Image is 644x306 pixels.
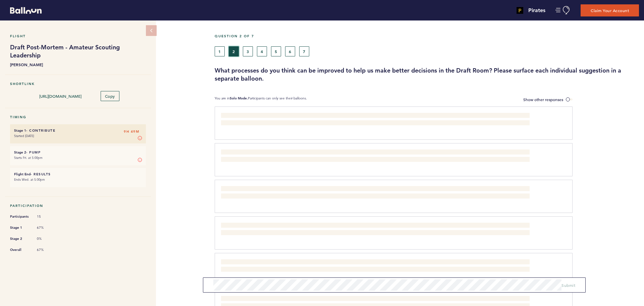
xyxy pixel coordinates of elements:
[215,67,639,83] h3: What processes do you think can be improved to help us make better decisions in the Draft Room? P...
[523,97,563,102] span: Show other responses
[10,34,146,38] h5: Flight
[37,225,57,230] span: 67%
[528,6,545,14] h4: Pirates
[14,128,142,133] h6: - Contribute
[101,91,119,101] button: Copy
[10,115,146,119] h5: Timing
[10,43,146,59] h1: Draft Post-Mortem - Amateur Scouting Leadership
[561,282,575,288] span: Submit
[37,214,57,219] span: 15
[215,46,225,56] button: 1
[221,114,512,126] span: Would suggest grabbing an extra 30 min to an hour and providing the opportunity for each Regional...
[221,260,525,272] span: Area supervisors/regional supervisors should be more involved in real time signabaility and the c...
[10,204,146,208] h5: Participation
[271,46,281,56] button: 5
[10,224,30,231] span: Stage 1
[10,235,30,242] span: Stage 2
[14,150,142,155] h6: - Pump
[124,128,139,135] span: 9H 49M
[230,96,248,100] b: Solo Mode.
[229,46,239,56] button: 2
[5,7,42,14] a: Balloon
[221,223,522,235] span: I think if we are going to have PD guys talk in the room they need to be closer to the horseshoe....
[299,46,309,56] button: 7
[561,282,575,289] button: Submit
[10,247,30,253] span: Overall
[37,236,57,241] span: 0%
[14,156,43,160] time: Starts Fri. at 5:00pm
[257,46,267,56] button: 4
[37,248,57,252] span: 67%
[215,34,639,38] h5: Question 2 of 7
[243,46,253,56] button: 3
[221,187,528,199] span: Being asked to be reliant on and aware of the model grade when we are ranking players in our exer...
[581,4,639,16] button: Claim Your Account
[10,213,30,220] span: Participants
[105,93,115,99] span: Copy
[14,128,26,133] small: Stage 1
[215,96,307,103] p: You are in Participants can only see their balloons.
[285,46,295,56] button: 6
[10,7,42,14] svg: Balloon
[10,61,146,68] b: [PERSON_NAME]
[14,172,142,176] h6: - Results
[14,134,34,138] time: Started [DATE]
[10,82,146,86] h5: Shortlink
[14,150,26,155] small: Stage 2
[555,6,571,14] button: Manage Account
[14,177,45,182] time: Ends Wed. at 5:00pm
[14,172,31,176] small: Flight End
[221,150,530,162] span: Would politely eliminate those from the room who are not DIRECTLY involved in or impacted the dra...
